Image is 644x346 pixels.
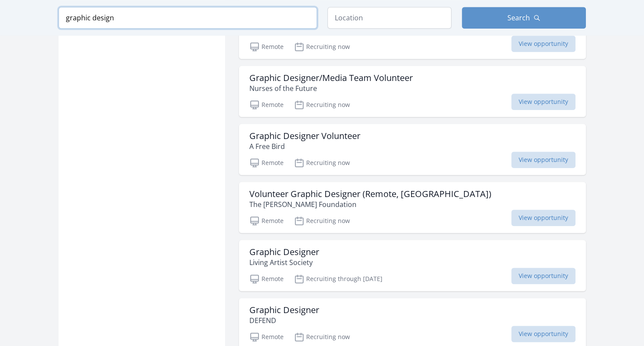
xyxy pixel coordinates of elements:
[249,158,284,168] p: Remote
[239,240,586,291] a: Graphic Designer Living Artist Society Remote Recruiting through [DATE] View opportunity
[511,210,575,226] span: View opportunity
[507,13,530,23] span: Search
[249,247,319,257] h3: Graphic Designer
[294,332,350,342] p: Recruiting now
[511,94,575,110] span: View opportunity
[294,100,350,110] p: Recruiting now
[239,124,586,175] a: Graphic Designer Volunteer A Free Bird Remote Recruiting now View opportunity
[249,42,284,52] p: Remote
[249,83,413,94] p: Nurses of the Future
[294,42,350,52] p: Recruiting now
[511,152,575,168] span: View opportunity
[249,274,284,284] p: Remote
[249,141,360,152] p: A Free Bird
[239,66,586,117] a: Graphic Designer/Media Team Volunteer Nurses of the Future Remote Recruiting now View opportunity
[511,326,575,342] span: View opportunity
[249,332,284,342] p: Remote
[249,73,413,83] h3: Graphic Designer/Media Team Volunteer
[294,274,382,284] p: Recruiting through [DATE]
[239,182,586,233] a: Volunteer Graphic Designer (Remote, [GEOGRAPHIC_DATA]) The [PERSON_NAME] Foundation Remote Recrui...
[327,7,451,29] input: Location
[249,216,284,226] p: Remote
[59,7,317,29] input: Keyword
[249,305,319,315] h3: Graphic Designer
[249,131,360,141] h3: Graphic Designer Volunteer
[249,189,491,199] h3: Volunteer Graphic Designer (Remote, [GEOGRAPHIC_DATA])
[294,158,350,168] p: Recruiting now
[249,257,319,268] p: Living Artist Society
[462,7,586,29] button: Search
[511,36,575,52] span: View opportunity
[249,100,284,110] p: Remote
[249,315,319,326] p: DEFEND
[294,216,350,226] p: Recruiting now
[511,268,575,284] span: View opportunity
[249,199,491,210] p: The [PERSON_NAME] Foundation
